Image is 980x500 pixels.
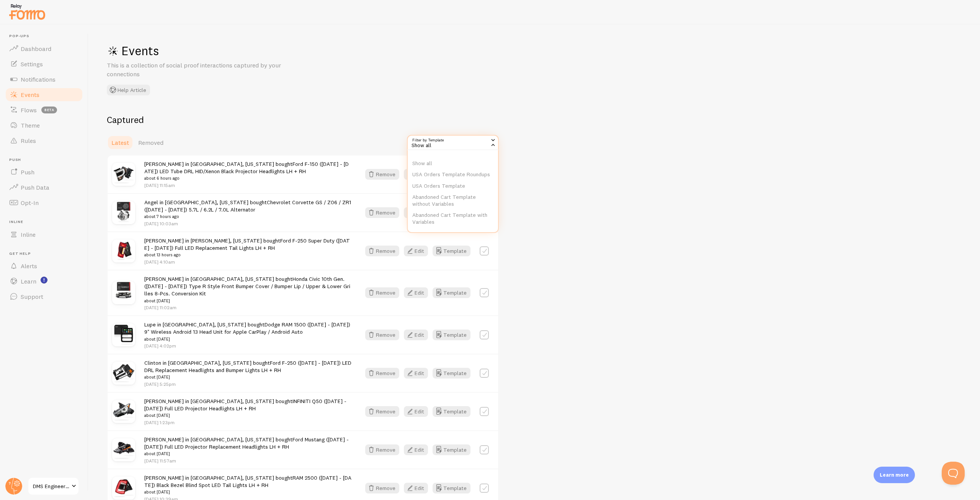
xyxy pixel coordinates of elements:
button: Remove [365,207,399,218]
button: Edit [404,444,428,455]
img: 2014-2022InfinitiQ50-Headlights-OEMFloating_small.jpg [112,400,135,423]
span: Push [21,168,34,176]
p: [DATE] 11:57am [144,457,351,464]
span: Clinton in [GEOGRAPHIC_DATA], [US_STATE] bought [144,359,351,381]
p: [DATE] 4:02pm [144,343,351,349]
small: about [DATE] [144,450,351,457]
svg: <p>Watch New Feature Tutorials!</p> [41,277,47,284]
div: Show all [407,135,499,150]
button: Template [433,246,470,256]
a: Ford F-150 ([DATE] - [DATE]) LED Tube DRL HID/Xenon Black Projector Headlights LH + RH [144,161,349,175]
span: Latest [111,139,129,146]
span: [PERSON_NAME] in [GEOGRAPHIC_DATA], [US_STATE] bought [144,275,351,304]
img: 9-inches-Dodge-RAM-1500-_2003---2005_---HEAD-UNITS---Floating_small.jpg [112,323,135,346]
span: Learn [21,277,36,285]
img: RAM2500_2019-2024_BlackBezelBlindSpotLEDTailLights-Floating_small.jpg [112,477,135,500]
button: Template [433,406,470,417]
small: about [DATE] [144,336,351,343]
a: Push [5,164,83,180]
button: Template [433,368,470,379]
a: Flows beta [5,102,83,118]
li: USA Orders Template [408,180,498,192]
small: about [DATE] [144,489,351,495]
p: [DATE] 10:03am [144,220,351,227]
a: Dashboard [5,41,83,56]
span: Angel in [GEOGRAPHIC_DATA], [US_STATE] bought [144,199,351,220]
button: Remove [365,406,399,417]
a: Rules [5,133,83,148]
span: Dashboard [21,45,51,52]
button: Edit [404,246,428,256]
button: Edit [404,406,428,417]
span: [PERSON_NAME] in [GEOGRAPHIC_DATA], [US_STATE] bought [144,474,351,496]
a: Dodge RAM 1500 ([DATE] - [DATE]) 9" Wireless Android 13 Head Unit for Apple CarPlay / Android Auto [144,321,350,335]
span: Flows [21,106,37,114]
span: [PERSON_NAME] in [GEOGRAPHIC_DATA], [US_STATE] bought [144,161,351,182]
a: Edit [404,207,433,218]
li: Shopify Inventory [408,228,498,239]
p: [DATE] 11:02am [144,304,351,311]
a: Edit [404,368,433,379]
span: Events [21,91,39,98]
a: Edit [404,169,433,180]
img: FLOATING_549c5942-725c-4dca-b6a9-78e7784f08c4_small.jpg [112,239,135,262]
button: Edit [404,483,428,493]
small: about 6 hours ago [144,175,351,182]
p: [DATE] 5:25pm [144,381,351,387]
a: Template [433,483,470,493]
span: Inline [21,231,36,238]
a: RAM 2500 ([DATE] - [DATE]) Black Bezel Blind Spot LED Tail Lights LH + RH [144,474,351,489]
img: 16-18HondaCivic10th8PCSTypeRFrontBumperCoverGrilleConversionKitgrille_small.jpg [112,281,135,304]
span: Opt-In [21,199,39,207]
button: Remove [365,444,399,455]
button: Remove [365,169,399,180]
div: Learn more [874,467,915,483]
span: Support [21,293,43,300]
a: DMS Engineering [28,477,79,495]
span: Push Data [21,184,49,191]
a: Opt-In [5,195,83,210]
a: Chevrolet Corvette GS / Z06 / ZR1 ([DATE] - [DATE]) 5.7L / 6.2L / 7.0L Alternator [144,199,351,213]
li: Show all [408,158,498,169]
img: ChevroletCorvetteGSZ06ZR1_1997-2013_5.7L6.2L7.0LAlternator_small.jpg [112,201,135,224]
small: about [DATE] [144,297,351,304]
button: Remove [365,330,399,340]
img: 13-14FordF-150_WHIDModels_-AFTERMARKETHEADLIGHTS-Floating_small.jpg [112,163,135,186]
p: Learn more [880,471,909,479]
button: Remove [365,368,399,379]
span: Pop-ups [9,34,83,39]
img: 121-7580570058842_BlackAmber_OEMfloating_e825cad1-891c-4b76-8d01-c4c6747fd41d_small.jpg [112,362,135,385]
button: Remove [365,483,399,493]
small: about 13 hours ago [144,251,351,258]
span: [PERSON_NAME] in [GEOGRAPHIC_DATA], [US_STATE] bought [144,398,351,419]
span: DMS Engineering [33,482,69,491]
a: Honda Civic 10th Gen. ([DATE] - [DATE]) Type R Style Front Bumper Cover / Bumper Lip / Upper & Lo... [144,275,350,297]
h2: Captured [107,114,499,126]
p: This is a collection of social proof interactions captured by your connections [107,61,291,79]
button: Help Article [107,85,150,95]
button: Edit [404,287,428,298]
button: Template [433,330,470,340]
h1: Events [107,43,336,59]
a: Learn [5,274,83,289]
small: about [DATE] [144,412,351,419]
li: Abandoned Cart Template without Variables [408,192,498,210]
a: Edit [404,406,433,417]
span: Theme [21,121,40,129]
button: Edit [404,368,428,379]
a: Ford F-250 ([DATE] - [DATE]) LED DRL Replacement Headlights and Bumper Lights LH + RH [144,359,351,374]
a: INFINITI Q50 ([DATE] - [DATE]) Full LED Projector Headlights LH + RH [144,398,346,412]
span: [PERSON_NAME] in [GEOGRAPHIC_DATA], [US_STATE] bought [144,436,351,457]
span: Notifications [21,75,56,83]
button: Edit [404,330,428,340]
span: [PERSON_NAME] in [PERSON_NAME], [US_STATE] bought [144,237,351,259]
span: Inline [9,220,83,225]
a: Edit [404,246,433,256]
small: about 7 hours ago [144,213,351,220]
span: Lupe in [GEOGRAPHIC_DATA], [US_STATE] bought [144,321,351,343]
button: Template [433,444,470,455]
